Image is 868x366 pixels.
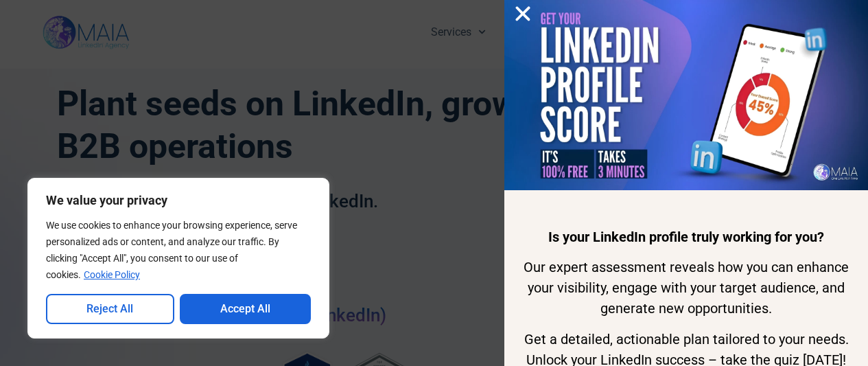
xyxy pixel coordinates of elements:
[180,294,312,324] button: Accept All
[83,268,141,281] a: Cookie Policy
[513,3,533,24] a: Close
[46,294,174,324] button: Reject All
[523,257,850,319] p: Our expert assessment reveals how you can enhance your visibility, engage with your target audien...
[548,229,824,245] b: Is your LinkedIn profile truly working for you?
[46,192,311,209] p: We value your privacy
[46,217,311,283] p: We use cookies to enhance your browsing experience, serve personalized ads or content, and analyz...
[27,178,329,339] div: We value your privacy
